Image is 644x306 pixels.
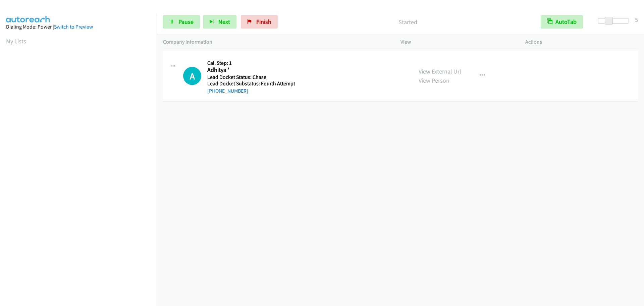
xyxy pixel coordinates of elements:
[287,17,529,27] p: Started
[207,88,248,94] a: [PHONE_NUMBER]
[241,15,278,29] a: Finish
[6,37,26,45] a: My Lists
[541,15,583,29] button: AutoTab
[635,15,638,24] div: 5
[54,24,93,30] a: Switch to Preview
[256,18,271,26] span: Finish
[419,68,461,75] a: View External Url
[419,77,449,84] a: View Person
[207,74,295,81] h5: Lead Docket Status: Chase
[207,66,293,74] h2: Adhitya '
[6,23,151,31] div: Dialing Mode: Power |
[218,18,230,26] span: Next
[183,67,201,85] div: The call is yet to be attempted
[207,80,295,87] h5: Lead Docket Substatus: Fourth Attempt
[625,126,644,180] iframe: Resource Center
[203,15,236,29] button: Next
[163,38,388,46] p: Company Information
[178,18,194,26] span: Pause
[400,38,513,46] p: View
[183,67,201,85] h1: A
[207,60,295,67] h5: Call Step: 1
[525,38,638,46] p: Actions
[163,15,200,29] a: Pause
